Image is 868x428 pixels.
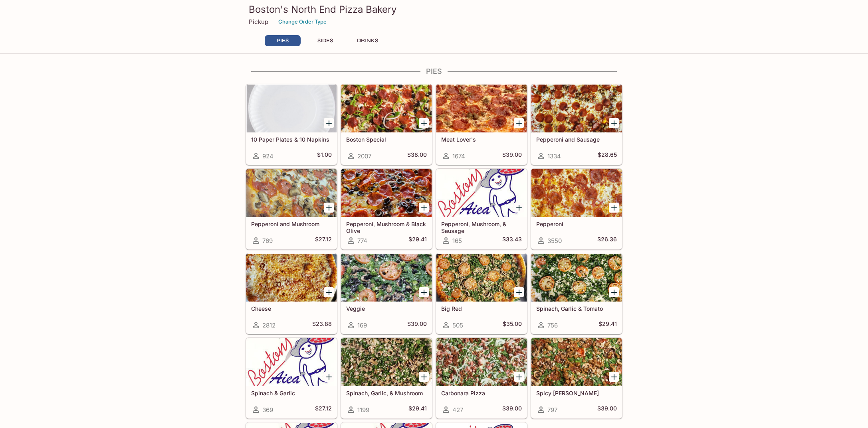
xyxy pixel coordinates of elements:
h5: $33.43 [502,236,522,245]
a: Spinach, Garlic & Tomato756$29.41 [531,253,622,334]
h4: PIES [246,67,622,76]
a: Pepperoni and Sausage1334$28.65 [531,84,622,165]
span: 3550 [547,237,562,245]
h5: Pepperoni, Mushroom, & Sausage [441,221,522,234]
div: Veggie [341,254,432,302]
h5: $39.00 [502,405,522,414]
span: 369 [262,406,273,414]
div: Pepperoni [531,169,622,217]
span: 1334 [547,152,561,160]
button: Add Veggie [419,287,429,297]
div: Carbonara Pizza [436,338,527,386]
button: Add Spicy Jenny [609,372,619,382]
h5: Big Red [441,305,522,312]
h5: Boston Special [346,136,427,143]
div: Big Red [436,254,527,302]
button: Add 10 Paper Plates & 10 Napkins [324,118,334,128]
button: Add Boston Special [419,118,429,128]
div: Meat Lover's [436,85,527,132]
a: Pepperoni3550$26.36 [531,169,622,249]
button: Add Carbonara Pizza [514,372,524,382]
span: 924 [262,152,273,160]
h5: $29.41 [408,405,427,414]
div: Pepperoni, Mushroom & Black Olive [341,169,432,217]
h5: Spicy [PERSON_NAME] [536,390,617,396]
h5: $39.00 [597,405,617,414]
a: Veggie169$39.00 [341,253,432,334]
button: Add Pepperoni and Mushroom [324,203,334,213]
div: Cheese [246,254,337,302]
h5: Spinach, Garlic, & Mushroom [346,390,427,396]
h5: $29.41 [598,320,617,330]
h5: Pepperoni and Mushroom [251,221,332,227]
button: Add Spinach, Garlic, & Mushroom [419,372,429,382]
h5: $27.12 [315,405,332,414]
h5: Spinach, Garlic & Tomato [536,305,617,312]
a: Cheese2812$23.88 [246,253,337,334]
span: 756 [547,321,558,329]
span: 797 [547,406,557,414]
span: 169 [357,321,367,329]
div: Boston Special [341,85,432,132]
div: Spicy Jenny [531,338,622,386]
button: Add Spinach & Garlic [324,372,334,382]
h5: Veggie [346,305,427,312]
h5: Spinach & Garlic [251,390,332,396]
a: 10 Paper Plates & 10 Napkins924$1.00 [246,84,337,165]
button: SIDES [307,35,343,46]
h5: $26.36 [597,236,617,245]
h5: Pepperoni, Mushroom & Black Olive [346,221,427,234]
button: Add Pepperoni, Mushroom & Black Olive [419,203,429,213]
button: PIES [265,35,301,46]
button: Add Pepperoni [609,203,619,213]
p: Pickup [249,18,268,26]
h3: Boston's North End Pizza Bakery [249,3,619,16]
h5: 10 Paper Plates & 10 Napkins [251,136,332,143]
h5: $39.00 [502,151,522,161]
a: Pepperoni, Mushroom & Black Olive774$29.41 [341,169,432,249]
a: Meat Lover's1674$39.00 [436,84,527,165]
button: Add Meat Lover's [514,118,524,128]
a: Boston Special2007$38.00 [341,84,432,165]
div: Spinach, Garlic & Tomato [531,254,622,302]
h5: Pepperoni and Sausage [536,136,617,143]
div: 10 Paper Plates & 10 Napkins [246,85,337,132]
span: 1674 [452,152,465,160]
div: Spinach, Garlic, & Mushroom [341,338,432,386]
h5: $27.12 [315,236,332,245]
span: 774 [357,237,367,245]
h5: Pepperoni [536,221,617,227]
span: 2007 [357,152,371,160]
div: Pepperoni and Mushroom [246,169,337,217]
button: Add Cheese [324,287,334,297]
h5: $39.00 [407,320,427,330]
span: 2812 [262,321,275,329]
h5: Cheese [251,305,332,312]
span: 769 [262,237,273,245]
h5: $38.00 [407,151,427,161]
span: 505 [452,321,463,329]
a: Carbonara Pizza427$39.00 [436,338,527,418]
h5: $29.41 [408,236,427,245]
button: Add Big Red [514,287,524,297]
h5: Meat Lover's [441,136,522,143]
h5: Carbonara Pizza [441,390,522,396]
a: Pepperoni and Mushroom769$27.12 [246,169,337,249]
button: Add Pepperoni and Sausage [609,118,619,128]
h5: $35.00 [503,320,522,330]
button: Change Order Type [275,16,330,28]
a: Spicy [PERSON_NAME]797$39.00 [531,338,622,418]
button: Add Spinach, Garlic & Tomato [609,287,619,297]
h5: $28.65 [598,151,617,161]
span: 427 [452,406,463,414]
div: Spinach & Garlic [246,338,337,386]
a: Spinach & Garlic369$27.12 [246,338,337,418]
a: Big Red505$35.00 [436,253,527,334]
h5: $23.88 [312,320,332,330]
a: Pepperoni, Mushroom, & Sausage165$33.43 [436,169,527,249]
div: Pepperoni, Mushroom, & Sausage [436,169,527,217]
span: 1199 [357,406,369,414]
span: 165 [452,237,462,245]
div: Pepperoni and Sausage [531,85,622,132]
h5: $1.00 [317,151,332,161]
